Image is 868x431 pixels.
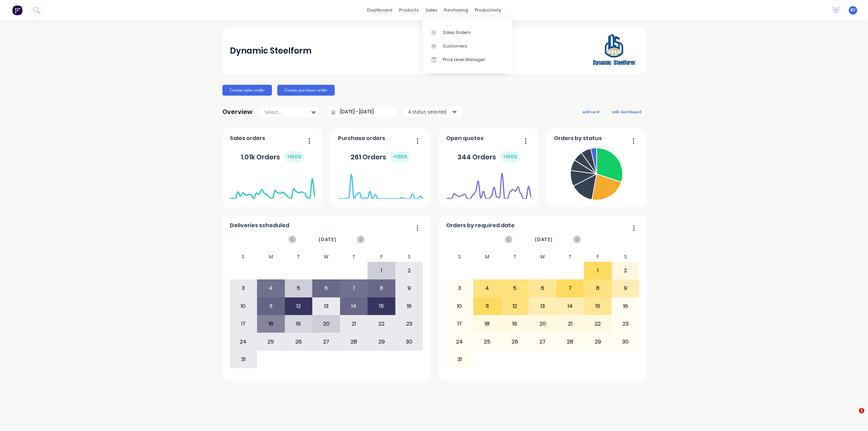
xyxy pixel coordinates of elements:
div: 18 [474,315,501,332]
a: dashboard [364,5,396,15]
div: 27 [529,333,556,350]
div: T [340,252,368,262]
div: 28 [557,333,584,350]
div: 17 [446,315,473,332]
div: 25 [474,333,501,350]
div: 11 [257,298,284,315]
img: Factory [12,5,22,15]
div: 24 [230,333,257,350]
div: 29 [368,333,395,350]
div: Price Level Manager [443,57,485,63]
div: S [395,252,423,262]
span: BY [850,7,855,13]
div: W [529,252,556,262]
div: 2 [396,262,423,279]
span: Deliveries scheduled [230,221,289,230]
div: 22 [584,315,611,332]
div: 14 [557,298,584,315]
span: [DATE] [535,236,553,243]
div: + 100 % [284,151,304,162]
div: 5 [285,280,312,297]
div: 3 [230,280,257,297]
span: Purchase orders [338,134,385,142]
div: 3 [446,280,473,297]
div: 2 [612,262,639,279]
div: Dynamic Steelform [230,44,312,58]
div: T [501,252,529,262]
button: Create sales order [222,85,272,96]
div: 17 [230,315,257,332]
div: 8 [584,280,611,297]
div: 10 [446,298,473,315]
div: 15 [368,298,395,315]
div: 23 [396,315,423,332]
div: products [396,5,422,15]
div: 20 [529,315,556,332]
div: 21 [557,315,584,332]
div: W [312,252,340,262]
div: 30 [612,333,639,350]
iframe: Intercom live chat [845,408,861,424]
span: Orders by status [554,134,602,142]
div: sales [422,5,441,15]
div: 1.01k Orders [241,151,304,162]
div: 30 [396,333,423,350]
div: 4 [257,280,284,297]
div: T [556,252,584,262]
div: + 100 % [500,151,520,162]
div: 13 [313,298,340,315]
div: purchasing [441,5,472,15]
div: 31 [230,351,257,368]
div: 15 [584,298,611,315]
div: M [473,252,501,262]
div: 27 [313,333,340,350]
div: 29 [584,333,611,350]
div: 10 [230,298,257,315]
a: Sales Orders [422,25,512,39]
div: productivity [472,5,505,15]
span: Orders by required date [446,221,515,230]
div: 24 [446,333,473,350]
div: 26 [285,333,312,350]
div: 26 [501,333,529,350]
a: Customers [422,39,512,53]
div: 5 [501,280,529,297]
div: 7 [557,280,584,297]
div: 7 [340,280,368,297]
div: 23 [612,315,639,332]
div: 6 [313,280,340,297]
div: 9 [396,280,423,297]
button: add card [578,107,604,116]
div: + 100 % [390,151,410,162]
div: 9 [612,280,639,297]
div: 344 Orders [457,151,520,162]
span: [DATE] [319,236,336,243]
div: M [257,252,285,262]
span: Sales orders [230,134,265,142]
div: 28 [340,333,368,350]
div: Customers [443,43,467,49]
div: T [285,252,313,262]
div: 19 [501,315,529,332]
button: edit dashboard [608,107,646,116]
div: 13 [529,298,556,315]
div: 6 [529,280,556,297]
button: Create purchase order [277,85,335,96]
div: 1 [584,262,611,279]
div: 16 [612,298,639,315]
div: S [446,252,474,262]
div: 21 [340,315,368,332]
img: Dynamic Steelform [591,27,638,75]
div: F [368,252,395,262]
div: 8 [368,280,395,297]
div: 4 [474,280,501,297]
span: 1 [859,408,864,413]
div: Sales Orders [443,30,471,36]
div: 12 [501,298,529,315]
span: Open quotes [446,134,484,142]
div: F [584,252,612,262]
div: 31 [446,351,473,368]
div: 18 [257,315,284,332]
div: 261 Orders [351,151,410,162]
div: 4 status selected [408,108,451,115]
